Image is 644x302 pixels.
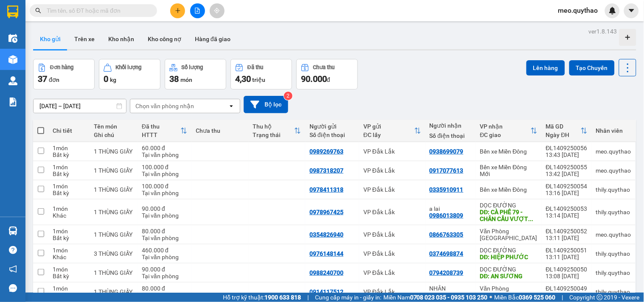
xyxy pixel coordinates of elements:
[596,127,631,134] div: Nhân viên
[546,171,588,177] div: 13:42 [DATE]
[264,294,301,301] strong: 1900 633 818
[480,186,537,193] div: Bến xe Miền Đông
[430,231,464,238] div: 0866763305
[529,215,534,222] span: ...
[142,266,187,273] div: 90.000 đ
[94,131,133,138] div: Ghi chú
[309,231,343,238] div: 0354826940
[480,148,537,155] div: Bến xe Miền Đông
[142,123,180,130] div: Đã thu
[101,29,141,49] button: Kho nhận
[248,120,305,142] th: Toggle SortBy
[309,167,343,174] div: 0987318207
[33,29,67,49] button: Kho gửi
[309,186,343,193] div: 0978411318
[180,76,192,83] span: món
[363,148,421,155] div: VP Đắk Lắk
[142,273,187,280] div: Tại văn phòng
[296,59,358,89] button: Chưa thu90.000đ
[476,120,542,142] th: Toggle SortBy
[480,202,537,209] div: DỌC ĐƯỜNG
[142,171,187,177] div: Tại văn phòng
[596,288,631,295] div: thily.quythao
[142,235,187,241] div: Tại văn phòng
[628,7,636,14] span: caret-down
[480,228,537,241] div: Văn Phòng [GEOGRAPHIC_DATA]
[73,28,132,39] div: 0938699079
[7,28,67,39] div: 0989269763
[609,7,616,14] img: icon-new-feature
[235,74,251,84] span: 4,30
[33,59,95,89] button: Đơn hàng37đơn
[363,231,421,238] div: VP Đắk Lắk
[551,5,605,16] span: meo.quythao
[309,131,355,138] div: Số điện thoại
[546,205,588,212] div: ĐL1409250053
[53,228,85,235] div: 1 món
[8,34,17,43] img: warehouse-icon
[142,145,187,151] div: 60.000 đ
[182,64,203,70] div: Số lượng
[73,7,132,28] div: Bến xe Miền Đông
[546,285,588,292] div: ĐL1409250049
[546,247,588,254] div: ĐL1409250051
[7,60,132,81] div: Tên hàng: 1 THÙNG GIẤY ( : 1 )
[546,266,588,273] div: ĐL1409250050
[546,235,588,241] div: 13:11 [DATE]
[53,266,85,273] div: 1 món
[49,76,59,83] span: đơn
[596,148,631,155] div: meo.quythao
[142,151,187,158] div: Tại văn phòng
[214,8,220,14] span: aim
[141,29,188,49] button: Kho công nợ
[94,186,133,193] div: 1 THÙNG GIẤY
[94,288,133,295] div: 1 THÙNG GIẤY
[34,99,126,113] input: Select a date range.
[142,292,187,299] div: Tại văn phòng
[430,186,464,193] div: 0335910911
[495,293,556,302] span: Miền Bắc
[94,231,133,238] div: 1 THÙNG GIẤY
[309,148,343,155] div: 0989269763
[363,131,414,138] div: ĐC lấy
[363,186,421,193] div: VP Đắk Lắk
[244,96,288,113] button: Bộ lọc
[94,250,133,257] div: 3 THÙNG GIẤY
[307,293,309,302] span: |
[175,8,181,14] span: plus
[546,145,588,151] div: ĐL1409250056
[624,3,639,18] button: caret-down
[228,103,235,109] svg: open
[104,74,108,84] span: 0
[430,212,464,219] div: 0986013809
[94,123,133,130] div: Tên món
[546,183,588,190] div: ĐL1409250054
[430,122,472,129] div: Người nhận
[546,151,588,158] div: 13:43 [DATE]
[430,167,464,174] div: 0917077613
[480,131,531,138] div: ĐC giao
[73,8,93,17] span: Nhận:
[9,246,17,254] span: question-circle
[194,8,200,14] span: file-add
[284,92,292,100] sup: 2
[480,164,537,177] div: Bến xe Miền Đông Mới
[8,55,17,64] img: warehouse-icon
[9,265,17,273] span: notification
[596,167,631,174] div: meo.quythao
[53,127,85,134] div: Chi tiết
[53,247,85,254] div: 1 món
[546,228,588,235] div: ĐL1409250052
[53,292,85,299] div: Bất kỳ
[546,190,588,196] div: 13:16 [DATE]
[53,190,85,196] div: Bất kỳ
[363,288,421,295] div: VP Đắk Lắk
[6,45,20,54] span: CR :
[210,3,225,18] button: aim
[142,247,187,254] div: 460.000 đ
[94,269,133,276] div: 1 THÙNG GIẤY
[546,212,588,219] div: 13:14 [DATE]
[480,254,537,260] div: DĐ: HIỆP PHƯỚC
[569,60,615,75] button: Tạo Chuyến
[116,64,142,70] div: Khối lượng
